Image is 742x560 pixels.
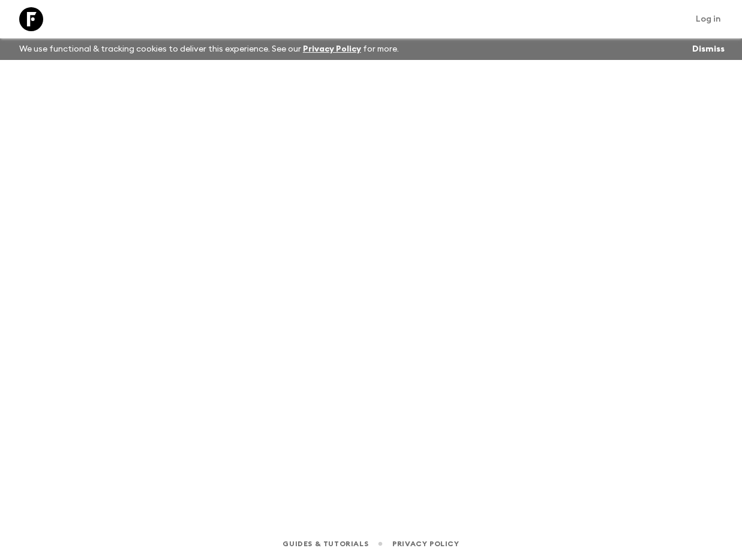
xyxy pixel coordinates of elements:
a: Log in [689,11,728,28]
button: Dismiss [689,41,728,58]
p: We use functional & tracking cookies to deliver this experience. See our for more. [14,38,404,60]
a: Privacy Policy [392,537,459,550]
a: Privacy Policy [303,45,361,53]
a: Guides & Tutorials [283,537,368,550]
